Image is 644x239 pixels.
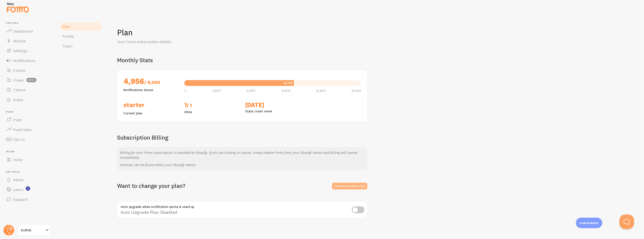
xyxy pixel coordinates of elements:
a: Team [59,41,102,51]
a: Inline [3,155,53,165]
span: Inline [6,150,53,153]
span: / 1 [187,103,192,108]
p: Your Fomo subscription details [117,39,234,45]
p: Invoices can be found within your Shopify admin. [120,162,365,167]
span: Learn [13,187,23,192]
a: Learn [3,185,53,194]
span: Plan [62,24,70,29]
a: Opt-In [3,134,53,144]
img: fomo-relay-logo-orange.svg [5,1,30,14]
h2: Subscription Billing [117,134,367,141]
p: Current plan [123,111,178,116]
svg: <p>Watch New Feature Tutorials!</p> [26,186,30,191]
div: Learn more [576,218,602,228]
p: Learn more [580,221,599,225]
a: Plan [59,22,102,31]
h2: Want to change your plan? [117,182,185,190]
a: Settings [3,46,53,56]
span: Rules [13,97,23,102]
span: Support [13,197,28,202]
span: beta [26,78,36,82]
p: Billing for your Fomo subscription is handled by Shopify. If you are looking to cancel, simply de... [120,150,365,160]
a: Rules [3,95,53,105]
span: Events [13,68,25,73]
h2: 1 [184,101,239,109]
span: 8,000 [352,89,361,92]
a: Theme [3,85,53,95]
p: Notifications shown [123,87,178,92]
span: Profile [62,34,74,39]
a: Choose another plan [332,183,367,190]
a: Support [3,194,53,204]
a: Push Data [3,125,53,134]
span: Flows [13,78,23,83]
a: Alerts [3,175,53,185]
span: 1,600 [212,89,221,92]
a: EURAE [18,224,51,236]
h2: Monthly Stats [117,56,632,64]
div: Auto Upgrade Plan Disabled [117,201,367,219]
div: 62.0% [284,82,293,84]
span: Theme [13,87,25,92]
a: Flows beta [3,75,53,85]
span: / 8,000 [144,80,160,85]
h2: 4,956 [123,76,178,87]
span: Push [6,110,53,114]
span: Team [62,44,72,48]
p: Sites [184,109,239,114]
a: Dashboard [3,26,53,36]
span: Settings [13,48,27,53]
a: Metrics [3,36,53,46]
span: Push [13,117,22,122]
span: Metrics [13,38,26,43]
span: EURAE [21,227,44,233]
h1: Plan [117,27,632,37]
span: Push Data [13,127,32,132]
a: Notifications [3,56,53,65]
span: Get Help [6,170,53,174]
a: Profile [59,31,102,41]
span: Opt-In [13,137,25,142]
span: 4,800 [281,89,291,92]
a: Push [3,115,53,125]
span: Inline [13,157,23,162]
span: 3,200 [247,89,256,92]
span: Notifications [13,58,35,63]
iframe: Help Scout Beacon - Open [620,215,634,229]
span: 0 [184,89,187,92]
a: Events [3,65,53,75]
span: 6,400 [317,89,326,92]
span: Dashboard [13,29,33,34]
p: Stats count reset [245,109,300,114]
span: Alerts [13,177,24,182]
span: Pop-ups [6,22,53,25]
h2: Starter [123,101,178,109]
h2: [DATE] [245,101,300,109]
